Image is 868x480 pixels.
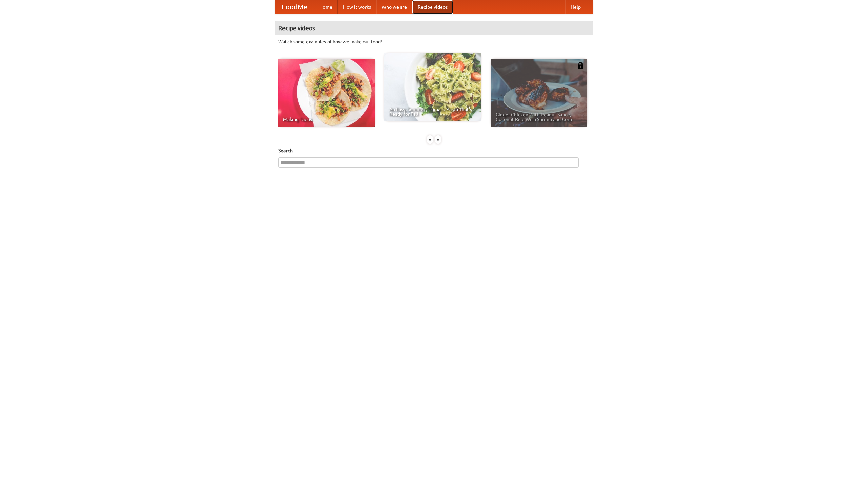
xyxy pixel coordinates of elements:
h5: Search [278,147,590,154]
a: Recipe videos [412,0,453,14]
span: An Easy, Summery Tomato Pasta That's Ready for Fall [389,107,476,116]
div: » [435,135,441,144]
div: « [427,135,433,144]
p: Watch some examples of how we make our food! [278,38,590,45]
a: An Easy, Summery Tomato Pasta That's Ready for Fall [384,53,481,121]
a: How it works [338,0,376,14]
img: 483408.png [577,62,584,69]
span: Making Tacos [283,117,370,122]
a: Who we are [376,0,412,14]
a: Making Tacos [278,59,375,127]
a: FoodMe [275,0,314,14]
a: Help [565,0,586,14]
a: Home [314,0,338,14]
h4: Recipe videos [275,21,593,35]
